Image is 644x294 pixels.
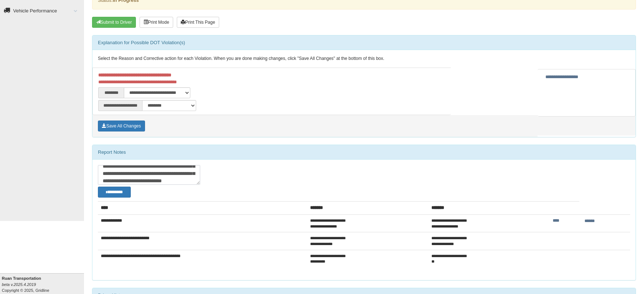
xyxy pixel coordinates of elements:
[140,17,173,28] button: Print Mode
[92,17,136,28] button: Submit To Driver
[2,282,36,287] i: beta v.2025.4.2019
[177,17,219,28] button: Print This Page
[92,50,636,68] div: Select the Reason and Corrective action for each Violation. When you are done making changes, cli...
[98,121,145,131] button: Save
[2,275,84,293] div: Copyright © 2025, Gridline
[98,187,131,198] button: Change Filter Options
[2,276,41,280] b: Ruan Transportation
[92,35,636,50] div: Explanation for Possible DOT Violation(s)
[92,145,636,160] div: Report Notes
